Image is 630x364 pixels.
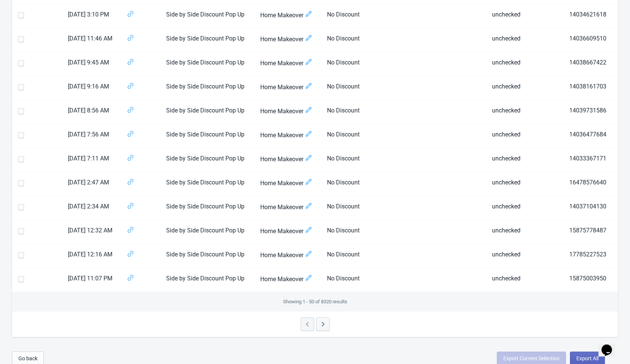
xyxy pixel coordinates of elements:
td: 14036477684 [563,124,618,148]
td: Side by Side Discount Pop Up [160,76,254,100]
div: Showing 1 - 50 of 8320 results [12,292,618,312]
td: 14038667422 [563,52,618,76]
td: 14037104130 [563,196,618,220]
td: unchecked [486,52,563,76]
td: Side by Side Discount Pop Up [160,100,254,124]
span: Home Makeover [260,58,315,68]
td: [DATE] 9:45 AM [62,52,121,76]
span: Export All [576,355,598,361]
td: unchecked [486,196,563,220]
td: No Discount [321,196,373,220]
td: 14039731586 [563,100,618,124]
td: [DATE] 7:11 AM [62,148,121,172]
td: No Discount [321,148,373,172]
td: Side by Side Discount Pop Up [160,52,254,76]
td: unchecked [486,124,563,148]
td: No Discount [321,220,373,244]
td: Side by Side Discount Pop Up [160,268,254,292]
td: 14034621618 [563,4,618,28]
td: [DATE] 11:46 AM [62,28,121,52]
td: No Discount [321,28,373,52]
span: Home Makeover [260,202,315,212]
td: [DATE] 9:16 AM [62,76,121,100]
td: Side by Side Discount Pop Up [160,148,254,172]
td: [DATE] 2:47 AM [62,172,121,196]
span: Home Makeover [260,106,315,116]
td: [DATE] 2:34 AM [62,196,121,220]
td: unchecked [486,220,563,244]
td: 16478576640 [563,172,618,196]
td: unchecked [486,100,563,124]
td: 17785227523 [563,244,618,268]
td: unchecked [486,172,563,196]
td: No Discount [321,100,373,124]
td: unchecked [486,244,563,268]
span: Home Makeover [260,34,315,44]
span: Home Makeover [260,178,315,188]
td: Side by Side Discount Pop Up [160,28,254,52]
td: 14038161703 [563,76,618,100]
td: [DATE] 8:56 AM [62,100,121,124]
td: Side by Side Discount Pop Up [160,172,254,196]
td: Side by Side Discount Pop Up [160,4,254,28]
td: No Discount [321,76,373,100]
td: [DATE] 12:16 AM [62,244,121,268]
td: No Discount [321,52,373,76]
span: Home Makeover [260,82,315,92]
td: Side by Side Discount Pop Up [160,220,254,244]
td: unchecked [486,148,563,172]
iframe: chat widget [598,334,622,357]
td: unchecked [486,76,563,100]
td: [DATE] 11:07 PM [62,268,121,292]
span: Home Makeover [260,226,315,236]
span: Home Makeover [260,130,315,140]
td: 14033367171 [563,148,618,172]
td: [DATE] 12:32 AM [62,220,121,244]
td: Side by Side Discount Pop Up [160,244,254,268]
td: [DATE] 3:10 PM [62,4,121,28]
td: 15875778487 [563,220,618,244]
td: 15875003950 [563,268,618,292]
td: Side by Side Discount Pop Up [160,196,254,220]
td: No Discount [321,4,373,28]
td: unchecked [486,4,563,28]
td: No Discount [321,268,373,292]
span: Go back [18,355,37,361]
td: [DATE] 7:56 AM [62,124,121,148]
td: unchecked [486,268,563,292]
td: 14036609510 [563,28,618,52]
td: unchecked [486,28,563,52]
td: No Discount [321,172,373,196]
td: Side by Side Discount Pop Up [160,124,254,148]
span: Home Makeover [260,154,315,164]
span: Home Makeover [260,10,315,20]
span: Home Makeover [260,274,315,284]
span: Home Makeover [260,250,315,260]
td: No Discount [321,124,373,148]
td: No Discount [321,244,373,268]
